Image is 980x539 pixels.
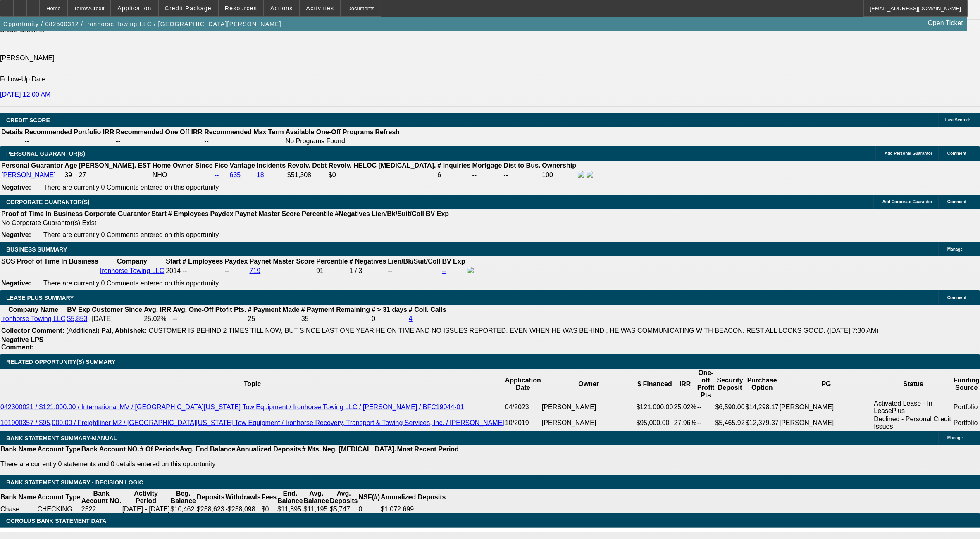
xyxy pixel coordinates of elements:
b: Paydex [210,210,234,217]
th: Annualized Deposits [380,489,446,505]
td: 2522 [81,505,122,513]
b: Mortgage [472,162,502,169]
a: -- [442,267,447,274]
span: There are currently 0 Comments entered on this opportunity [43,231,219,238]
th: Application Date [505,369,541,399]
td: $6,590.00 [715,399,745,415]
th: Bank Account NO. [81,445,140,454]
th: Recommended One Off IRR [115,128,203,136]
th: # Of Periods [140,445,179,454]
span: OCROLUS BANK STATEMENT DATA [6,518,106,524]
b: Corporate Guarantor [84,210,150,217]
th: One-off Profit Pts [697,369,715,399]
span: Last Scored: [945,118,970,122]
b: # Coll. Calls [409,306,446,313]
th: Proof of Time In Business [1,210,83,218]
td: Portfolio [953,415,980,431]
b: Pal, Abhishek: [101,327,147,334]
button: Resources [219,0,263,16]
b: Fico [215,162,228,169]
td: $11,195 [303,505,329,513]
span: Bank Statement Summary - Decision Logic [6,479,143,486]
td: 35 [301,315,370,323]
th: Proof of Time In Business [17,257,99,266]
b: BV Exp [67,306,90,313]
td: NHO [152,171,213,180]
td: [DATE] [91,315,143,323]
span: Manage [947,247,963,252]
td: [DATE] - [DATE] [122,505,170,513]
b: Collector Comment: [1,327,64,334]
b: # Payment Remaining [301,306,370,313]
th: Avg. End Balance [179,445,236,454]
th: Status [873,369,953,399]
span: RELATED OPPORTUNITY(S) SUMMARY [6,359,115,365]
td: 04/2023 [505,399,541,415]
td: 25.02% [143,315,172,323]
b: Negative: [1,184,31,191]
b: Home Owner Since [153,162,213,169]
td: $258,623 [196,505,225,513]
span: Comment [947,295,966,300]
th: Purchase Option [745,369,779,399]
b: Percentile [316,258,348,265]
b: Dist to Bus. [504,162,541,169]
b: Lien/Bk/Suit/Coll [388,258,440,265]
th: Deposits [196,489,225,505]
span: There are currently 0 Comments entered on this opportunity [43,184,219,191]
th: Account Type [37,445,81,454]
th: Refresh [375,128,401,136]
th: Security Deposit [715,369,745,399]
td: $95,000.00 [636,415,674,431]
a: [PERSON_NAME] [1,171,56,178]
td: Activated Lease - In LeasePlus [873,399,953,415]
button: Credit Package [159,0,218,16]
b: Incidents [257,162,286,169]
b: Negative: [1,231,31,238]
td: -- [224,266,248,275]
td: $0 [261,505,277,513]
td: 10/2019 [505,415,541,431]
td: -- [24,137,114,145]
th: $ Financed [636,369,674,399]
td: $12,379.37 [745,415,779,431]
th: Owner [541,369,636,399]
a: 719 [250,267,261,274]
td: -- [503,171,541,180]
button: Activities [300,0,341,16]
td: $51,308 [287,171,327,180]
td: -- [472,171,503,180]
b: [PERSON_NAME]. EST [79,162,151,169]
span: CORPORATE GUARANTOR(S) [6,199,90,205]
th: Recommended Portfolio IRR [24,128,114,136]
th: End. Balance [277,489,303,505]
span: Comment [947,151,966,156]
a: -- [215,171,219,178]
td: $14,298.17 [745,399,779,415]
b: Avg. One-Off Ptofit Pts. [173,306,246,313]
td: 25 [247,315,300,323]
span: BANK STATEMENT SUMMARY-MANUAL [6,435,117,442]
b: Age [64,162,77,169]
span: Actions [270,5,293,12]
a: 635 [230,171,241,178]
td: -- [204,137,284,145]
td: No Corporate Guarantor(s) Exist [1,219,453,227]
th: Available One-Off Programs [285,128,374,136]
b: Start [151,210,166,217]
td: [PERSON_NAME] [541,399,636,415]
span: There are currently 0 Comments entered on this opportunity [43,280,219,287]
span: CREDIT SCORE [6,117,50,123]
b: Percentile [302,210,333,217]
b: Lien/Bk/Suit/Coll [372,210,424,217]
td: Portfolio [953,399,980,415]
th: Details [1,128,23,136]
span: Opportunity / 082500312 / Ironhorse Towing LLC / [GEOGRAPHIC_DATA][PERSON_NAME] [3,21,281,27]
a: Open Ticket [925,16,966,30]
th: Fees [261,489,277,505]
b: BV Exp [442,258,465,265]
span: Comment [947,199,966,204]
th: Account Type [37,489,81,505]
b: Vantage [230,162,255,169]
b: Paynet Master Score [250,258,315,265]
